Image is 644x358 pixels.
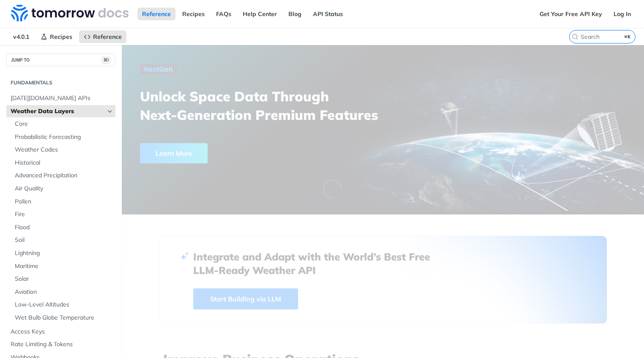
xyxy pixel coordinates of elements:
a: Probabilistic Forecasting [11,131,115,144]
a: Low-Level Altitudes [11,298,115,311]
a: Weather Data LayersHide subpages for Weather Data Layers [6,105,115,118]
span: Aviation [15,288,113,296]
span: [DATE][DOMAIN_NAME] APIs [11,94,113,103]
a: Log In [609,8,636,20]
a: Aviation [11,286,115,298]
span: Fire [15,210,113,219]
kbd: ⌘K [622,33,633,41]
span: Weather Codes [15,146,113,154]
a: Flood [11,221,115,234]
a: API Status [308,8,348,20]
a: Soil [11,234,115,247]
span: Pollen [15,198,113,206]
a: Fire [11,208,115,221]
a: Pollen [11,195,115,208]
span: Reference [93,33,122,41]
span: Solar [15,275,113,283]
a: Wet Bulb Globe Temperature [11,312,115,324]
span: ⌘/ [101,57,111,64]
a: Lightning [11,247,115,260]
img: Tomorrow.io Weather API Docs [11,5,129,22]
span: Core [15,120,113,128]
button: Hide subpages for Weather Data Layers [107,108,113,115]
a: Weather Codes [11,144,115,156]
a: Get Your Free API Key [535,8,607,20]
span: Historical [15,159,113,167]
span: Advanced Precipitation [15,171,113,180]
span: Weather Data Layers [11,107,104,116]
span: Wet Bulb Globe Temperature [15,314,113,322]
span: Flood [15,223,113,232]
a: FAQs [211,8,236,20]
a: Help Center [238,8,282,20]
span: Lightning [15,249,113,258]
button: JUMP TO⌘/ [6,54,115,66]
a: Advanced Precipitation [11,169,115,182]
a: Solar [11,273,115,285]
span: Probabilistic Forecasting [15,133,113,141]
span: Access Keys [11,328,113,336]
a: [DATE][DOMAIN_NAME] APIs [6,92,115,105]
a: Reference [137,8,175,20]
a: Rate Limiting & Tokens [6,338,115,351]
a: Historical [11,157,115,169]
a: Recipes [178,8,209,20]
a: Maritime [11,260,115,273]
span: Low-Level Altitudes [15,301,113,309]
h2: Fundamentals [6,79,115,87]
span: Maritime [15,262,113,271]
span: Rate Limiting & Tokens [11,340,113,349]
a: Access Keys [6,325,115,338]
span: Air Quality [15,184,113,193]
a: Core [11,118,115,130]
span: Recipes [50,33,72,41]
svg: Search [572,33,578,40]
a: Blog [284,8,306,20]
a: Reference [79,30,126,43]
a: Recipes [36,30,77,43]
span: v4.0.1 [8,30,34,43]
a: Air Quality [11,182,115,195]
span: Soil [15,236,113,244]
